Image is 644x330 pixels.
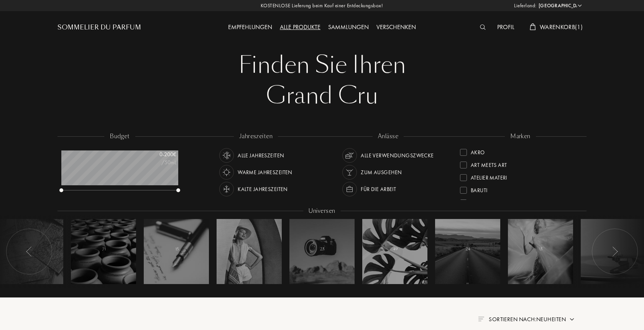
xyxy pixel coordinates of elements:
[238,148,284,163] div: Alle Jahreszeiten
[175,247,179,252] span: 15
[466,247,470,252] span: 24
[471,196,509,207] div: Binet-Papillon
[276,23,324,31] a: Alle Produkte
[361,182,396,196] div: Für die Arbeit
[361,148,434,163] div: Alle Verwendungszwecke
[104,132,135,141] div: budget
[320,247,325,252] span: 23
[238,165,292,180] div: Warme Jahreszeiten
[505,132,536,141] div: marken
[303,207,340,216] div: Universen
[514,2,537,10] span: Lieferland:
[373,23,420,33] div: Verschenken
[393,247,398,252] span: 49
[324,23,373,33] div: Sammlungen
[26,247,32,256] img: arr_left.svg
[276,23,324,33] div: Alle Produkte
[248,247,252,252] span: 37
[478,317,484,321] img: filter_by.png
[373,132,404,141] div: anlässe
[234,132,278,141] div: jahreszeiten
[480,25,486,30] img: search_icn_white.svg
[221,167,232,178] img: usage_season_hot_white.svg
[471,171,507,181] div: Atelier Materi
[344,150,355,161] img: usage_occasion_all_white.svg
[344,184,355,194] img: usage_occasion_work_white.svg
[138,158,176,167] div: /50mL
[63,80,581,111] div: Grand Cru
[224,23,276,31] a: Empfehlungen
[530,23,536,30] img: cart_white.svg
[471,146,485,156] div: Akro
[493,23,518,31] a: Profil
[58,23,141,32] a: Sommelier du Parfum
[224,23,276,33] div: Empfehlungen
[569,316,575,322] img: arrow.png
[63,50,581,80] div: Finden Sie Ihren
[493,23,518,33] div: Profil
[540,23,583,31] span: Warenkorb ( 1 )
[324,23,373,31] a: Sammlungen
[471,184,488,194] div: Baruti
[221,150,232,161] img: usage_season_average_white.svg
[344,167,355,178] img: usage_occasion_party_white.svg
[471,158,507,169] div: Art Meets Art
[612,247,618,256] img: arr_left.svg
[138,150,176,158] div: 0 - 200 €
[238,182,288,196] div: Kalte Jahreszeiten
[361,165,402,180] div: Zum Ausgehen
[489,315,566,323] span: Sortieren nach: Neuheiten
[373,23,420,31] a: Verschenken
[221,184,232,194] img: usage_season_cold_white.svg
